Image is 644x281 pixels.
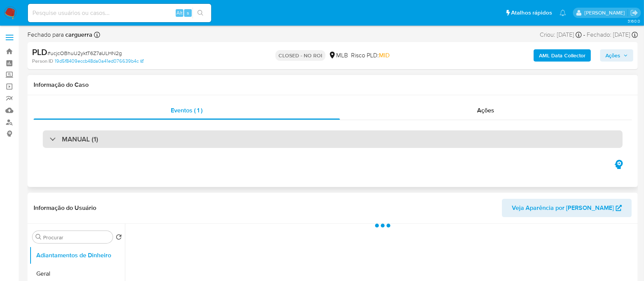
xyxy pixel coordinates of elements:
div: Fechado: [DATE] [587,31,638,39]
span: Ações [605,49,620,62]
span: s [187,9,189,16]
div: MLB [328,51,348,60]
b: PLD [32,46,47,58]
button: AML Data Collector [534,49,591,62]
a: Notificações [560,10,566,16]
a: Sair [630,9,638,17]
button: search-icon [193,8,208,18]
b: AML Data Collector [539,49,586,62]
button: Retornar ao pedido padrão [116,234,122,242]
button: Adiantamentos de Dinheiro [29,246,125,265]
span: # ucjcOBhuU2yktT6Z7aULHN2g [47,49,122,57]
span: Risco PLD: [351,51,390,60]
p: CLOSED - NO ROI [275,50,325,61]
button: Ações [600,49,633,62]
p: carlos.guerra@mercadopago.com.br [584,9,628,16]
div: MANUAL (1) [43,130,623,148]
button: Procurar [36,234,42,240]
span: Atalhos rápidos [511,9,552,17]
span: Ações [477,106,495,115]
span: MID [379,51,390,60]
b: carguerra [64,30,92,39]
a: 19d5f8409eccb48da0a41ed076639b4c [55,58,144,65]
h3: MANUAL (1) [62,135,98,143]
h1: Informação do Caso [34,81,632,89]
span: Eventos ( 1 ) [171,106,203,115]
b: Person ID [32,58,53,65]
h1: Informação do Usuário [34,204,96,212]
span: Alt [176,9,183,16]
span: Veja Aparência por [PERSON_NAME] [512,199,614,217]
button: Veja Aparência por [PERSON_NAME] [502,199,632,217]
span: Fechado para [28,31,92,39]
input: Procurar [43,234,110,241]
div: Criou: [DATE] [540,31,582,39]
input: Pesquise usuários ou casos... [28,8,211,18]
span: - [583,31,585,39]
